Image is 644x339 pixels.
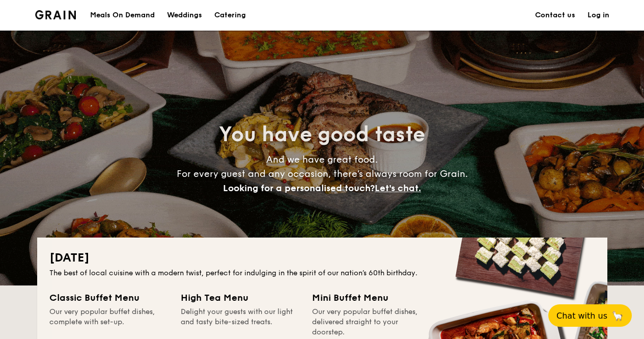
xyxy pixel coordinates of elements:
[312,291,431,305] div: Mini Buffet Menu
[375,182,421,194] span: Let's chat.
[35,10,76,19] img: Grain
[49,307,169,337] div: Our very popular buffet dishes, complete with set-up.
[556,311,607,321] span: Chat with us
[181,291,300,305] div: High Tea Menu
[49,250,595,266] h2: [DATE]
[611,310,624,322] span: 🦙
[181,307,300,337] div: Delight your guests with our light and tasty bite-sized treats.
[548,304,632,327] button: Chat with us🦙
[312,307,431,337] div: Our very popular buffet dishes, delivered straight to your doorstep.
[49,268,595,278] div: The best of local cuisine with a modern twist, perfect for indulging in the spirit of our nation’...
[49,291,169,305] div: Classic Buffet Menu
[35,10,76,19] a: Logotype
